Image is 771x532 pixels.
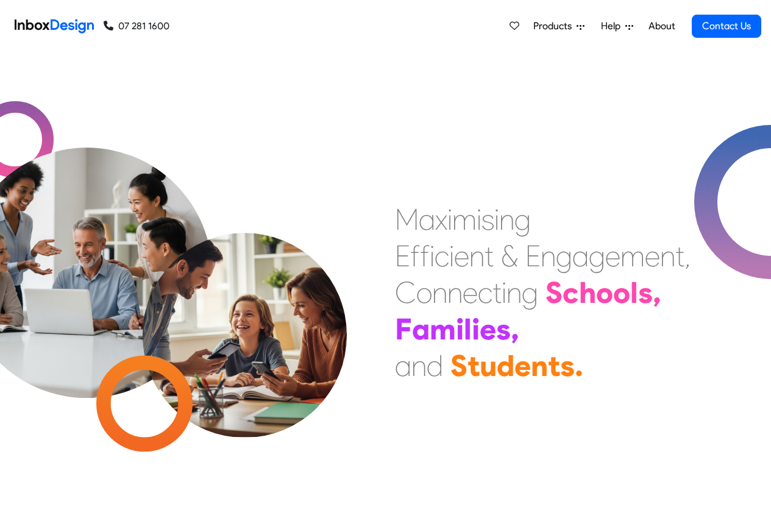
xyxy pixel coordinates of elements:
div: m [620,238,645,274]
div: x [435,201,447,238]
div: i [502,274,506,311]
a: Products [528,14,589,38]
div: a [419,201,435,238]
div: , [511,311,519,347]
div: Maximising Efficient & Engagement, Connecting Schools, Families, and Students. [395,201,691,384]
div: e [454,238,469,274]
div: i [456,311,464,347]
div: t [485,238,494,274]
div: d [497,347,514,384]
div: i [477,201,481,238]
div: c [563,274,579,311]
div: d [427,347,443,384]
div: F [395,311,412,347]
div: c [435,238,449,274]
div: f [420,238,430,274]
div: e [463,274,478,311]
div: t [548,347,560,384]
div: E [395,238,410,274]
div: s [638,274,653,311]
div: a [395,347,411,384]
div: n [411,347,427,384]
div: m [452,201,477,238]
div: t [467,347,480,384]
div: , [653,274,661,311]
div: l [630,274,638,311]
div: n [531,347,548,384]
div: & [501,238,518,274]
div: n [499,201,514,238]
div: i [447,201,452,238]
div: n [660,238,675,274]
div: e [480,311,496,347]
div: s [481,201,494,238]
img: parents_with_child.png [117,182,372,438]
div: t [492,274,502,311]
div: o [613,274,630,311]
div: C [395,274,416,311]
span: Help [601,19,625,34]
div: e [514,347,531,384]
div: n [432,274,447,311]
div: M [395,201,419,238]
div: , [684,238,691,274]
div: o [416,274,432,311]
div: s [496,311,511,347]
div: i [494,201,499,238]
div: o [596,274,613,311]
a: Contact Us [692,15,761,38]
div: h [579,274,596,311]
div: e [605,238,620,274]
div: . [575,347,583,384]
div: i [449,238,454,274]
div: n [447,274,463,311]
div: a [572,238,589,274]
a: 07 281 1600 [104,19,169,34]
div: n [506,274,522,311]
div: t [675,238,684,274]
div: m [430,311,456,347]
div: i [430,238,435,274]
div: e [645,238,660,274]
div: S [450,347,467,384]
div: g [556,238,572,274]
div: n [541,238,556,274]
div: E [525,238,541,274]
div: l [464,311,472,347]
div: c [478,274,492,311]
div: g [522,274,538,311]
a: Help [596,14,638,38]
div: n [469,238,485,274]
span: Products [533,19,577,34]
div: f [410,238,420,274]
div: g [514,201,531,238]
div: i [472,311,480,347]
div: u [480,347,497,384]
div: a [412,311,430,347]
div: s [560,347,575,384]
div: S [545,274,563,311]
a: About [645,14,678,38]
div: g [589,238,605,274]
